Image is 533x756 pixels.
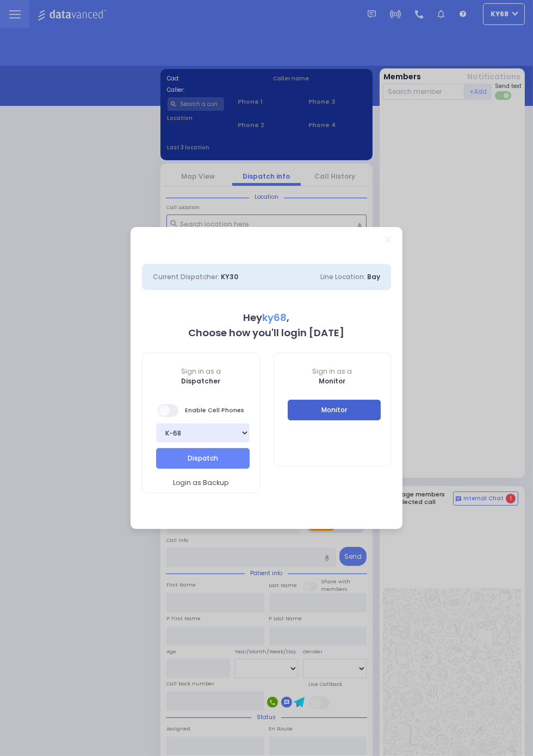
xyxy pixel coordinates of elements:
button: Dispatch [156,448,250,469]
button: Monitor [288,400,381,420]
span: ky68 [263,311,287,324]
b: Dispatcher [181,376,220,386]
b: Hey , [244,311,290,324]
b: Monitor [319,376,345,386]
span: Login as Backup [173,478,228,488]
span: Sign in as a [142,367,259,376]
b: Choose how you'll login [DATE] [189,326,345,339]
span: KY30 [221,272,238,281]
span: Bay [367,272,380,281]
span: Current Dispatcher: [153,272,219,281]
span: Enable Cell Phones [158,403,244,418]
span: Line Location: [320,272,365,281]
span: Sign in as a [274,367,391,376]
a: Close [385,237,391,243]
